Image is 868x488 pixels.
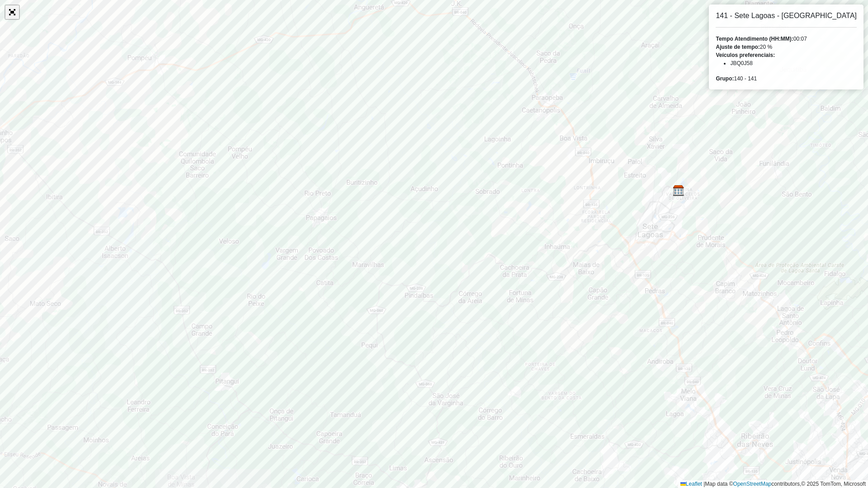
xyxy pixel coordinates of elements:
[716,75,734,82] strong: Grupo:
[716,43,857,51] div: 20 %
[680,481,702,487] a: Leaflet
[716,44,759,50] strong: Ajuste de tempo:
[5,5,19,19] a: Abrir mapa em tela cheia
[678,480,868,488] div: Map data © contributors,© 2025 TomTom, Microsoft
[716,75,857,83] div: 140 - 141
[716,36,793,42] strong: Tempo Atendimento (HH:MM):
[733,481,772,487] a: OpenStreetMap
[716,11,857,20] h6: 141 - Sete Lagoas - [GEOGRAPHIC_DATA]
[716,52,775,58] strong: Veículos preferenciais:
[730,59,857,67] li: JBQ0J58
[716,35,857,43] div: 00:07
[703,481,705,487] span: |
